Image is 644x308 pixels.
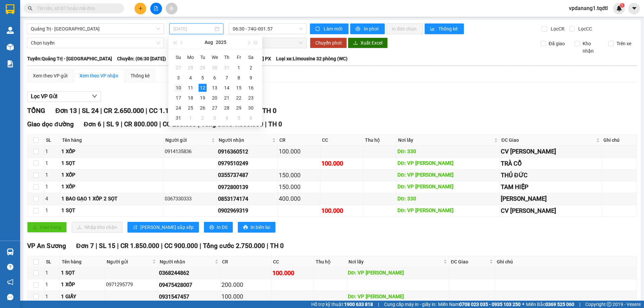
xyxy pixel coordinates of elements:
[233,103,245,113] td: 2025-08-29
[7,44,14,51] img: warehouse-icon
[72,222,122,233] button: downloadNhập kho nhận
[545,302,574,307] strong: 0369 525 060
[205,36,213,49] button: Aug
[602,135,637,146] th: Ghi chú
[211,114,219,122] div: 3
[243,225,248,230] span: printer
[124,120,158,128] span: CR 800.000
[235,64,243,72] div: 1
[96,242,97,250] span: |
[140,224,194,231] span: [PERSON_NAME] sắp xếp
[209,83,221,93] td: 2025-08-13
[154,6,158,11] span: file-add
[245,52,257,63] th: Sa
[245,63,257,73] td: 2025-08-02
[430,26,436,32] span: bar-chart
[262,107,276,115] span: TH 0
[197,113,209,123] td: 2025-09-02
[199,64,207,72] div: 29
[31,38,160,48] span: Chọn tuyến
[235,104,243,112] div: 29
[166,3,177,14] button: aim
[247,104,255,112] div: 30
[218,171,276,179] div: 0355737487
[61,207,162,215] div: 1 SỌT
[172,63,184,73] td: 2025-07-27
[61,293,103,301] div: 1 GIẤY
[27,56,112,61] b: Tuyến: Quảng Trị - [GEOGRAPHIC_DATA]
[348,293,448,301] div: DĐ: VP [PERSON_NAME]
[315,26,321,32] span: sync
[384,301,436,308] span: Cung cấp máy in - giấy in:
[197,103,209,113] td: 2025-08-26
[364,25,379,33] span: In phơi
[361,39,382,47] span: Xuất Excel
[159,269,219,277] div: 0368244862
[211,84,219,92] div: 13
[267,242,268,250] span: |
[161,242,163,250] span: |
[78,107,80,115] span: |
[211,94,219,102] div: 20
[184,63,197,73] td: 2025-07-28
[223,94,231,102] div: 21
[174,84,182,92] div: 10
[209,225,214,230] span: printer
[501,206,601,215] div: CV [PERSON_NAME]
[7,248,14,255] img: warehouse-icon
[7,27,14,34] img: warehouse-icon
[233,63,245,73] td: 2025-08-01
[233,38,303,48] span: Chọn chuyến
[45,183,59,191] div: 1
[247,94,255,102] div: 23
[33,72,67,79] div: Xem theo VP gửi
[320,135,363,146] th: CC
[203,242,265,250] span: Tổng cước 2.750.000
[353,41,358,46] span: download
[100,107,102,115] span: |
[548,25,566,33] span: Lọc CR
[235,84,243,92] div: 15
[31,24,160,34] span: Quảng Trị - Sài Gòn
[61,148,162,156] div: 1 XỐP
[197,52,209,63] th: Tu
[172,73,184,83] td: 2025-08-03
[79,72,118,79] div: Xem theo VP nhận
[6,4,14,14] img: logo-vxr
[501,136,595,144] span: ĐC Giao
[120,242,159,250] span: CR 1.850.000
[245,73,257,83] td: 2025-08-09
[221,93,233,103] td: 2025-08-21
[220,256,272,267] th: CR
[130,72,150,79] div: Thống kê
[235,94,243,102] div: 22
[546,40,568,47] span: Đã giao
[7,264,13,270] span: question-circle
[279,182,319,192] div: 150.000
[233,113,245,123] td: 2025-09-05
[106,281,157,289] div: 0971295779
[174,114,182,122] div: 31
[104,107,144,115] span: CR 2.650.000
[184,93,197,103] td: 2025-08-18
[314,256,347,267] th: Thu hộ
[199,104,207,112] div: 26
[321,206,362,215] div: 100.000
[218,206,276,215] div: 0902969319
[133,225,138,230] span: sort-ascending
[580,40,603,55] span: Kho nhận
[321,159,362,168] div: 100.000
[28,6,33,11] span: search
[238,222,275,233] button: printerIn biên lai
[197,73,209,83] td: 2025-08-05
[233,73,245,83] td: 2025-08-08
[117,242,119,250] span: |
[146,107,147,115] span: |
[209,52,221,63] th: We
[245,113,257,123] td: 2025-09-06
[199,84,207,92] div: 12
[221,292,270,301] div: 100.000
[184,73,197,83] td: 2025-08-04
[576,25,593,33] span: Lọc CC
[219,136,271,144] span: Người nhận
